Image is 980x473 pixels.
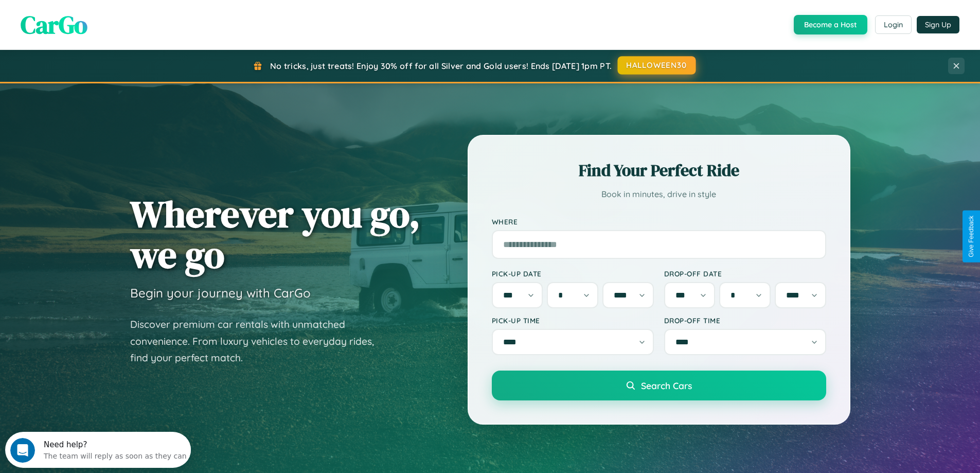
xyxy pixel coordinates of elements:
[618,56,696,75] button: HALLOWEEN30
[39,9,182,17] div: Need help?
[130,316,387,366] p: Discover premium car rentals with unmatched convenience. From luxury vehicles to everyday rides, ...
[270,61,612,71] span: No tricks, just treats! Enjoy 30% off for all Silver and Gold users! Ends [DATE] 1pm PT.
[492,269,654,278] label: Pick-up Date
[794,15,867,34] button: Become a Host
[664,269,826,278] label: Drop-off Date
[492,159,826,182] h2: Find Your Perfect Ride
[5,432,191,468] iframe: Intercom live chat discovery launcher
[492,217,826,226] label: Where
[492,371,826,400] button: Search Cars
[39,17,182,28] div: The team will reply as soon as they can
[968,216,975,257] div: Give Feedback
[4,4,191,32] div: Open Intercom Messenger
[875,15,912,34] button: Login
[130,285,311,301] h3: Begin your journey with CarGo
[641,380,692,391] span: Search Cars
[492,316,654,325] label: Pick-up Time
[130,194,420,275] h1: Wherever you go, we go
[664,316,826,325] label: Drop-off Time
[21,8,87,42] span: CarGo
[10,438,35,463] iframe: Intercom live chat
[492,187,826,202] p: Book in minutes, drive in style
[917,16,959,33] button: Sign Up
